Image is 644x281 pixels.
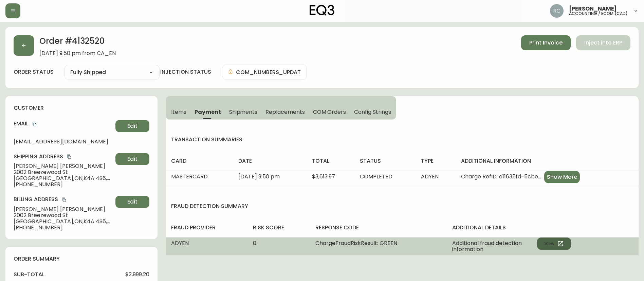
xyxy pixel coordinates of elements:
h4: injection status [160,68,211,76]
button: copy [66,153,73,160]
h4: fraud detection summary [166,203,639,210]
span: 2002 Breezewood St [14,169,113,175]
h4: total [312,157,349,165]
button: copy [61,196,68,203]
h4: response code [315,224,442,231]
span: MASTERCARD [171,173,208,180]
span: [PERSON_NAME] [PERSON_NAME] [14,206,113,212]
img: f4ba4e02bd060be8f1386e3ca455bd0e [550,4,564,18]
span: Edit [127,198,137,206]
h4: transaction summaries [166,136,639,143]
h4: customer [14,104,149,112]
h4: sub-total [14,271,44,278]
button: Edit [115,196,149,208]
span: Show More [547,173,577,181]
button: Show More [544,171,580,183]
span: [PHONE_NUMBER] [14,225,113,231]
span: 0 [253,239,256,247]
h4: additional information [461,157,633,165]
label: order status [14,68,54,76]
span: Edit [127,155,137,163]
span: [DATE] 9:50 pm [238,173,280,180]
span: [EMAIL_ADDRESS][DOMAIN_NAME] [14,139,113,145]
span: Edit [127,122,137,130]
img: logo [310,5,335,16]
span: 2002 Breezewood St [14,212,113,218]
h4: fraud provider [171,224,242,231]
span: Charge RefID: e11635fd-5cbe-4e15-a289-6baee9a3a9aa [461,174,541,180]
span: Payment [195,108,221,116]
h4: date [238,157,301,165]
span: $2,999.20 [125,271,149,278]
h4: Email [14,120,113,127]
button: Edit [115,120,149,132]
span: Replacements [265,108,305,116]
h4: order summary [14,255,149,263]
span: ADYEN [421,173,439,180]
button: Print Invoice [521,35,571,50]
span: ADYEN [171,239,189,247]
h4: risk score [253,224,304,231]
span: [PHONE_NUMBER] [14,181,113,188]
span: Config Strings [354,108,391,116]
span: $3,613.97 [312,173,335,180]
span: ChargeFraudRiskResult: GREEN [315,239,397,247]
h4: status [360,157,410,165]
span: [GEOGRAPHIC_DATA] , ON , K4A 4S6 , CA [14,218,113,225]
h4: additional details [452,224,633,231]
span: [PERSON_NAME] [PERSON_NAME] [14,163,113,169]
span: COM Orders [313,108,346,116]
span: [DATE] 9:50 pm from CA_EN [39,50,116,56]
h4: card [171,157,227,165]
span: [PERSON_NAME] [569,6,617,12]
span: Print Invoice [529,39,563,47]
h2: Order # 4132520 [39,35,116,50]
h5: accounting / ecom (cad) [569,12,628,16]
button: View [537,238,571,250]
h4: Billing Address [14,196,113,203]
h4: Shipping Address [14,153,113,160]
span: Shipments [229,108,258,116]
span: Additional fraud detection information [452,240,537,252]
span: [GEOGRAPHIC_DATA] , ON , K4A 4S6 , CA [14,175,113,181]
span: COMPLETED [360,173,392,180]
button: Edit [115,153,149,165]
span: Items [171,108,186,116]
button: copy [31,121,38,127]
h4: type [421,157,450,165]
